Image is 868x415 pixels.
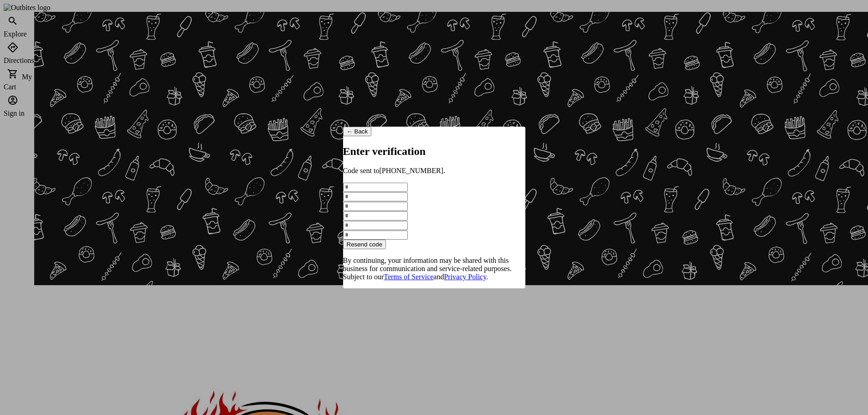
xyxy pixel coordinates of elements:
p: By continuing, your information may be shared with this business for communication and service-re... [343,256,525,281]
a: Terms of Service [384,273,433,281]
h2: Enter verification [343,145,525,158]
button: Resend code [343,240,386,249]
p: Code sent to . [343,167,525,175]
span: [PHONE_NUMBER] [380,167,443,174]
button: ← Back [343,127,372,136]
a: Privacy Policy [444,273,486,281]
